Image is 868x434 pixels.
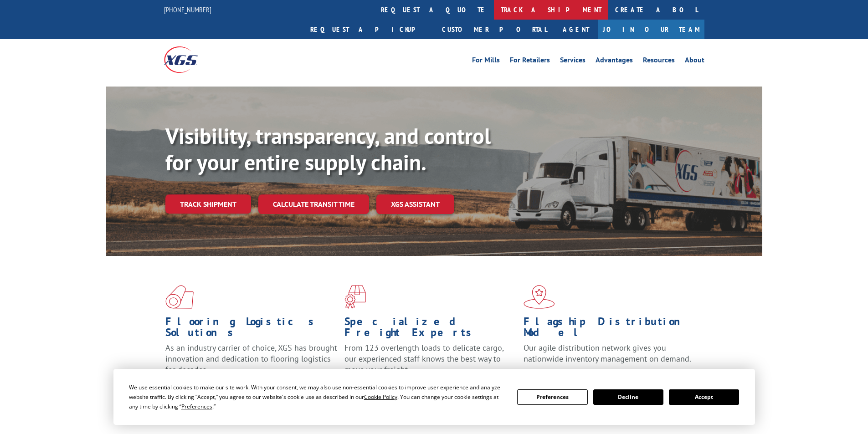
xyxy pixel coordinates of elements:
a: Agent [554,20,598,39]
a: Track shipment [165,194,251,214]
div: We use essential cookies to make our site work. With your consent, we may also use non-essential ... [129,383,506,411]
p: From 123 overlength loads to delicate cargo, our experienced staff knows the best way to move you... [344,342,517,383]
a: [PHONE_NUMBER] [164,5,211,14]
img: xgs-icon-flagship-distribution-model-red [524,285,555,309]
a: XGS ASSISTANT [376,194,454,214]
a: About [685,56,704,66]
a: Customer Portal [435,20,554,39]
span: Preferences [181,403,212,410]
a: Advantages [596,56,633,66]
a: Join Our Team [598,20,704,39]
span: As an industry carrier of choice, XGS has brought innovation and dedication to flooring logistics... [165,342,337,375]
div: Cookie Consent Prompt [113,369,755,425]
a: Resources [643,56,675,66]
h1: Specialized Freight Experts [344,316,517,342]
a: Request a pickup [303,20,435,39]
a: Calculate transit time [258,194,369,214]
button: Decline [593,389,663,405]
span: Cookie Policy [364,393,397,401]
button: Accept [669,389,739,405]
img: xgs-icon-total-supply-chain-intelligence-red [165,285,194,309]
a: For Mills [472,56,500,66]
h1: Flooring Logistics Solutions [165,316,338,342]
h1: Flagship Distribution Model [524,316,696,342]
a: Services [560,56,586,66]
a: For Retailers [510,56,550,66]
img: xgs-icon-focused-on-flooring-red [344,285,366,309]
button: Preferences [517,389,587,405]
b: Visibility, transparency, and control for your entire supply chain. [165,122,491,176]
span: Our agile distribution network gives you nationwide inventory management on demand. [524,342,691,364]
